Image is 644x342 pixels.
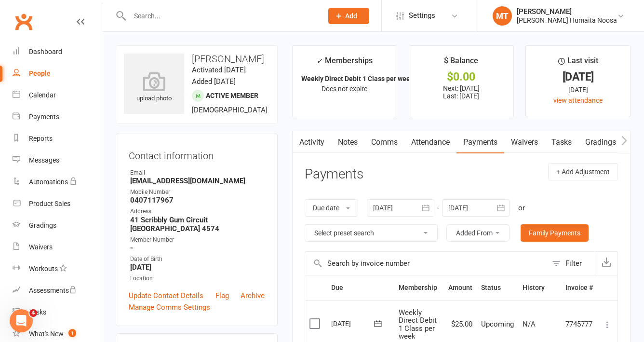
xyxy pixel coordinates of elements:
[206,92,258,99] span: Active member
[444,55,478,72] div: $ Balance
[558,55,598,72] div: Last visit
[129,301,210,313] a: Manage Comms Settings
[124,54,269,64] h3: [PERSON_NAME]
[565,258,582,269] div: Filter
[305,199,358,217] button: Due date
[10,309,33,332] iframe: Intercom live chat
[13,236,102,258] a: Waivers
[192,77,236,86] time: Added [DATE]
[331,131,364,153] a: Notes
[12,10,36,34] a: Clubworx
[13,41,102,63] a: Dashboard
[418,84,505,100] p: Next: [DATE] Last: [DATE]
[241,290,265,301] a: Archive
[409,5,435,27] span: Settings
[29,287,77,294] div: Assessments
[192,106,268,114] span: [DEMOGRAPHIC_DATA]
[477,275,518,300] th: Status
[130,196,265,205] strong: 0407117967
[130,188,265,197] div: Mobile Number
[345,12,357,20] span: Add
[481,320,514,328] span: Upcoming
[130,274,265,283] div: Location
[13,215,102,236] a: Gradings
[548,163,618,180] button: + Add Adjustment
[517,16,617,25] div: [PERSON_NAME] Humaita Noosa
[29,200,70,207] div: Product Sales
[293,131,331,153] a: Activity
[13,128,102,150] a: Reports
[364,131,404,153] a: Comms
[517,7,617,16] div: [PERSON_NAME]
[444,275,477,300] th: Amount
[493,6,512,26] div: MT
[29,156,59,164] div: Messages
[13,84,102,106] a: Calendar
[29,330,64,338] div: What's New
[301,75,414,82] strong: Weekly Direct Debit 1 Class per week
[129,147,265,161] h3: Contact information
[322,85,367,93] span: Does not expire
[13,106,102,128] a: Payments
[29,135,53,142] div: Reports
[130,177,265,185] strong: [EMAIL_ADDRESS][DOMAIN_NAME]
[446,224,510,242] button: Added From
[130,207,265,216] div: Address
[316,55,373,72] div: Memberships
[331,316,376,331] div: [DATE]
[13,258,102,280] a: Workouts
[29,91,56,99] div: Calendar
[399,308,437,341] span: Weekly Direct Debit 1 Class per week
[13,193,102,215] a: Product Sales
[130,244,265,252] strong: -
[130,235,265,245] div: Member Number
[29,309,37,317] span: 4
[29,265,58,273] div: Workouts
[305,167,363,182] h3: Payments
[127,9,316,23] input: Search...
[68,329,76,337] span: 1
[535,72,621,82] div: [DATE]
[561,275,597,300] th: Invoice #
[29,48,62,55] div: Dashboard
[29,308,46,316] div: Tasks
[535,84,621,95] div: [DATE]
[394,275,444,300] th: Membership
[192,66,246,74] time: Activated [DATE]
[129,290,203,301] a: Update Contact Details
[13,171,102,193] a: Automations
[518,202,525,214] div: or
[545,131,578,153] a: Tasks
[13,280,102,301] a: Assessments
[29,243,53,251] div: Waivers
[130,216,265,233] strong: 41 Scribbly Gum Circuit [GEOGRAPHIC_DATA] 4574
[29,69,51,77] div: People
[130,263,265,272] strong: [DATE]
[130,168,265,178] div: Email
[305,252,547,275] input: Search by invoice number
[328,8,369,24] button: Add
[316,56,322,66] i: ✓
[518,275,561,300] th: History
[13,301,102,323] a: Tasks
[523,320,536,328] span: N/A
[29,113,59,121] div: Payments
[404,131,456,153] a: Attendance
[215,290,229,301] a: Flag
[547,252,595,275] button: Filter
[130,255,265,264] div: Date of Birth
[418,72,505,82] div: $0.00
[13,63,102,84] a: People
[124,72,184,104] div: upload photo
[553,96,603,104] a: view attendance
[29,178,68,186] div: Automations
[13,150,102,171] a: Messages
[521,224,589,242] a: Family Payments
[456,131,504,153] a: Payments
[327,275,394,300] th: Due
[504,131,545,153] a: Waivers
[29,221,56,229] div: Gradings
